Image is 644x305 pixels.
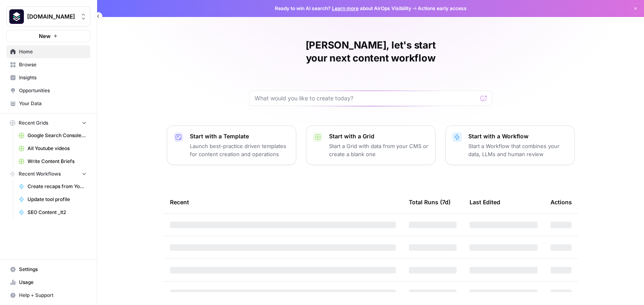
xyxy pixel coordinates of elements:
[15,129,90,142] a: Google Search Console - [DOMAIN_NAME]
[190,142,289,158] p: Launch best-practice driven templates for content creation and operations
[255,94,477,102] input: What would you like to create today?
[28,145,87,152] span: All Youtube videos
[418,5,467,12] span: Actions early access
[445,125,575,165] button: Start with a WorkflowStart a Workflow that combines your data, LLMs and human review
[190,132,289,140] p: Start with a Template
[9,9,24,24] img: Platformengineering.org Logo
[15,206,90,219] a: SEO Content _It2
[6,6,90,27] button: Workspace: Platformengineering.org
[6,71,90,84] a: Insights
[6,30,90,42] button: New
[6,263,90,276] a: Settings
[6,58,90,71] a: Browse
[28,132,87,139] span: Google Search Console - [DOMAIN_NAME]
[170,191,396,213] div: Recent
[6,117,90,129] button: Recent Grids
[550,191,572,213] div: Actions
[19,119,48,127] span: Recent Grids
[306,125,436,165] button: Start with a GridStart a Grid with data from your CMS or create a blank one
[6,276,90,289] a: Usage
[28,183,87,190] span: Create recaps from Youtube videos WIP [PERSON_NAME]
[249,39,492,65] h1: [PERSON_NAME], let's start your next content workflow
[6,289,90,302] button: Help + Support
[15,155,90,168] a: Write Content Briefs
[28,209,87,216] span: SEO Content _It2
[329,132,429,140] p: Start with a Grid
[19,74,87,81] span: Insights
[19,279,87,286] span: Usage
[332,5,359,11] a: Learn more
[19,292,87,299] span: Help + Support
[19,87,87,94] span: Opportunities
[19,170,61,178] span: Recent Workflows
[6,84,90,97] a: Opportunities
[28,158,87,165] span: Write Content Briefs
[468,142,568,158] p: Start a Workflow that combines your data, LLMs and human review
[6,168,90,180] button: Recent Workflows
[329,142,429,158] p: Start a Grid with data from your CMS or create a blank one
[19,61,87,68] span: Browse
[6,45,90,58] a: Home
[15,180,90,193] a: Create recaps from Youtube videos WIP [PERSON_NAME]
[27,13,76,21] span: [DOMAIN_NAME]
[167,125,296,165] button: Start with a TemplateLaunch best-practice driven templates for content creation and operations
[468,132,568,140] p: Start with a Workflow
[39,32,51,40] span: New
[15,142,90,155] a: All Youtube videos
[15,193,90,206] a: Update tool profile
[28,196,87,203] span: Update tool profile
[19,48,87,55] span: Home
[275,5,411,12] span: Ready to win AI search? about AirOps Visibility
[470,191,500,213] div: Last Edited
[19,266,87,273] span: Settings
[6,97,90,110] a: Your Data
[409,191,451,213] div: Total Runs (7d)
[19,100,87,107] span: Your Data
